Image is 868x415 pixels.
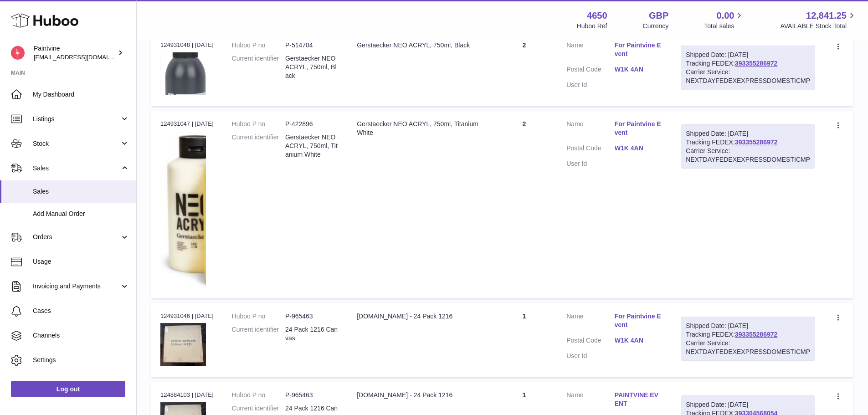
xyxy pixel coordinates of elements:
a: For Paintvine Event [615,120,663,137]
dt: Name [566,312,614,332]
a: 0.00 Total sales [704,10,745,31]
div: 124884103 | [DATE] [160,391,214,399]
a: W1K 4AN [615,336,663,345]
div: Tracking FEDEX: [681,124,815,169]
div: Carrier Service: NEXTDAYFEDEXEXPRESSDOMESTICMP [686,339,810,356]
a: For Paintvine Event [615,41,663,58]
dt: Postal Code [566,65,614,76]
strong: GBP [649,10,668,22]
img: 1648550517.png [160,131,206,287]
dt: Current identifier [232,54,285,80]
div: Tracking FEDEX: [681,46,815,90]
a: W1K 4AN [615,144,663,153]
a: 393355286972 [735,331,777,338]
div: Carrier Service: NEXTDAYFEDEXEXPRESSDOMESTICMP [686,68,810,85]
dt: User Id [566,159,614,168]
td: 2 [491,111,558,298]
div: Shipped Date: [DATE] [686,129,810,138]
div: Shipped Date: [DATE] [686,322,810,330]
td: 2 [491,32,558,106]
div: Huboo Ref [577,22,607,31]
span: Usage [33,257,129,266]
a: PAINTVINE EVENT [615,391,663,408]
span: Sales [33,164,120,173]
div: [DOMAIN_NAME] - 24 Pack 1216 [357,312,482,321]
a: 12,841.25 AVAILABLE Stock Total [780,10,857,31]
span: Add Manual Order [33,210,129,218]
span: Sales [33,187,129,196]
dt: Name [566,391,614,410]
div: 124931048 | [DATE] [160,41,214,49]
span: Listings [33,115,120,123]
div: Shipped Date: [DATE] [686,400,810,409]
dt: Huboo P no [232,41,285,50]
div: Currency [643,22,669,31]
dt: User Id [566,81,614,89]
span: Cases [33,307,129,315]
span: Total sales [704,22,745,31]
a: 393355286972 [735,138,777,146]
img: euan@paintvine.co.uk [11,46,25,60]
dd: Gerstaecker NEO ACRYL, 750ml, Titanium White [285,133,339,159]
dd: P-422896 [285,120,339,128]
dt: Huboo P no [232,391,285,400]
a: For Paintvine Event [615,312,663,329]
span: Orders [33,233,120,241]
a: 393355286972 [735,60,777,67]
div: Tracking FEDEX: [681,317,815,361]
dt: User Id [566,352,614,360]
dt: Postal Code [566,336,614,347]
dt: Postal Code [566,144,614,155]
dd: 24 Pack 1216 Canvas [285,325,339,343]
td: 1 [491,303,558,377]
div: Shipped Date: [DATE] [686,51,810,59]
a: Log out [11,381,125,397]
a: W1K 4AN [615,65,663,74]
span: Invoicing and Payments [33,282,120,291]
dt: Current identifier [232,133,285,159]
div: Paintvine [34,44,116,61]
span: AVAILABLE Stock Total [780,22,857,31]
span: 0.00 [717,10,734,22]
dt: Name [566,120,614,139]
strong: 4650 [587,10,607,22]
div: Gerstaecker NEO ACRYL, 750ml, Black [357,41,482,50]
span: 12,841.25 [806,10,847,22]
dt: Current identifier [232,325,285,343]
span: Stock [33,139,120,148]
span: Channels [33,331,129,340]
dd: Gerstaecker NEO ACRYL, 750ml, Black [285,54,339,80]
img: 46501747297401.png [160,323,206,366]
dt: Huboo P no [232,312,285,321]
dt: Name [566,41,614,61]
div: 124931047 | [DATE] [160,120,214,128]
dt: Huboo P no [232,120,285,128]
div: Gerstaecker NEO ACRYL, 750ml, Titanium White [357,120,482,137]
img: 1664822947.png [160,52,206,95]
dd: P-514704 [285,41,339,50]
div: [DOMAIN_NAME] - 24 Pack 1216 [357,391,482,400]
dd: P-965463 [285,312,339,321]
dd: P-965463 [285,391,339,400]
div: 124931046 | [DATE] [160,312,214,320]
span: My Dashboard [33,90,129,99]
div: Carrier Service: NEXTDAYFEDEXEXPRESSDOMESTICMP [686,147,810,164]
span: [EMAIL_ADDRESS][DOMAIN_NAME] [34,53,134,61]
span: Settings [33,356,129,364]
